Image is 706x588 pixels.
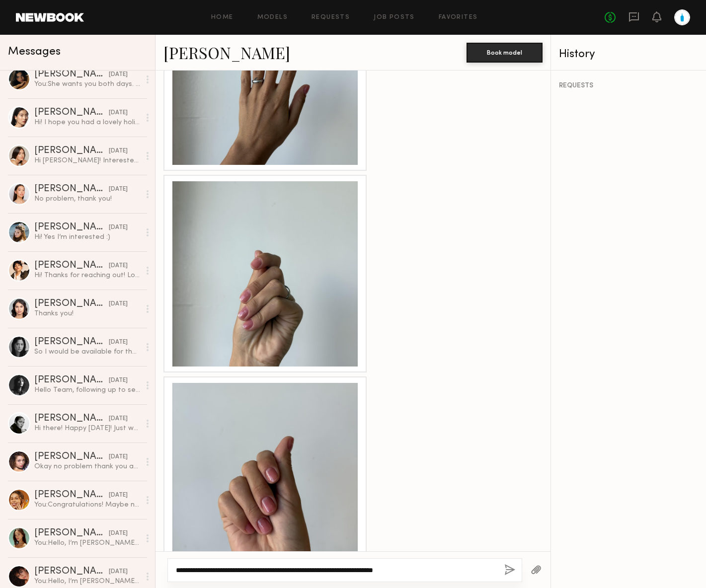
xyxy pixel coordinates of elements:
div: [DATE] [109,185,128,194]
div: So I would be available for the 21st! [34,347,140,357]
div: [DATE] [109,147,128,156]
a: Requests [312,14,350,21]
a: Models [257,14,288,21]
div: [PERSON_NAME] [34,414,109,424]
div: [PERSON_NAME] [34,222,109,232]
div: [DATE] [109,529,128,538]
div: You: Hello, I’m [PERSON_NAME], the production Manager for Blue Bottle Coffee and we’re looking fo... [34,538,140,548]
div: Hello Team, following up to see if you still needed me to hold the date. [34,385,140,395]
button: Book model [467,43,543,63]
div: [DATE] [109,567,128,577]
div: [DATE] [109,376,128,385]
div: [DATE] [109,70,128,79]
div: [PERSON_NAME] [34,567,109,577]
div: [PERSON_NAME] [34,70,109,79]
div: History [559,49,698,60]
div: [PERSON_NAME] [34,108,109,118]
div: Okay no problem thank you and yes next time! [34,462,140,471]
div: You: Congratulations! Maybe next time, have fun [34,500,140,510]
div: No problem, thank you! [34,194,140,204]
div: [DATE] [109,491,128,500]
div: Hi [PERSON_NAME]! Interested and available! Let me know if $70/hrly works! [34,156,140,165]
a: Home [211,14,234,21]
div: [PERSON_NAME] [34,490,109,500]
div: [PERSON_NAME] [34,375,109,385]
div: Hi! I hope you had a lovely holiday weekend. Thank you for letting me know there will be 2 shooti... [34,118,140,127]
div: [DATE] [109,452,128,462]
span: Messages [8,46,61,58]
a: Book model [467,48,543,56]
div: Hi there! Happy [DATE]! Just wanted to follow up on this and see if there’s was any moment. More ... [34,424,140,433]
div: You: She wants you both days. Any chance you can make that work? I understand not wanting to drop... [34,79,140,89]
div: Thanks you! [34,309,140,318]
div: [DATE] [109,338,128,347]
div: [DATE] [109,299,128,309]
div: [PERSON_NAME] [34,528,109,538]
div: Hi! Thanks for reaching out! Love Blue Bottle! I’m available those days, please send over details... [34,271,140,280]
div: [DATE] [109,414,128,424]
a: Favorites [439,14,478,21]
div: [DATE] [109,223,128,232]
div: You: Hello, I’m [PERSON_NAME], the production Manager for Blue Bottle Coffee and we’re looking fo... [34,577,140,586]
a: Job Posts [374,14,415,21]
div: [PERSON_NAME] [34,337,109,347]
a: [PERSON_NAME] [163,42,290,63]
div: [DATE] [109,261,128,271]
div: Hi! Yes I’m interested :) [34,232,140,242]
div: [PERSON_NAME] [34,184,109,194]
div: REQUESTS [559,82,698,89]
div: [PERSON_NAME] [34,261,109,271]
div: [PERSON_NAME] [34,299,109,309]
div: [DATE] [109,108,128,118]
div: [PERSON_NAME] [34,452,109,462]
div: [PERSON_NAME] [34,146,109,156]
